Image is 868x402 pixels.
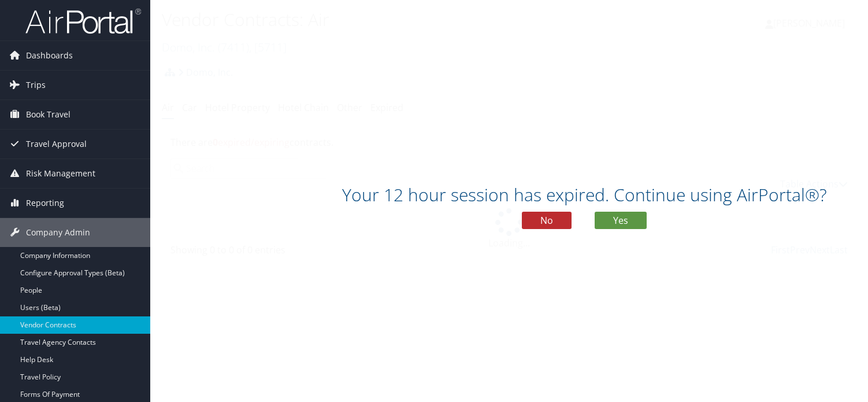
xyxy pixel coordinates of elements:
[522,212,572,229] button: No
[26,71,46,99] span: Trips
[26,218,90,247] span: Company Admin
[26,100,71,129] span: Book Travel
[26,159,95,188] span: Risk Management
[595,212,647,229] button: Yes
[26,41,73,70] span: Dashboards
[25,8,141,35] img: airportal-logo.png
[26,189,64,217] span: Reporting
[26,130,87,158] span: Travel Approval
